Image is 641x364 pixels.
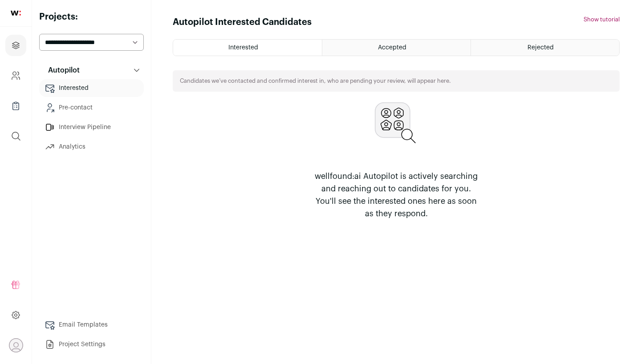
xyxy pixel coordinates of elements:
[527,44,554,51] span: Rejected
[39,79,144,97] a: Interested
[39,336,144,353] a: Project Settings
[584,16,620,23] button: Show tutorial
[39,99,144,117] a: Pre-contact
[180,77,451,85] p: Candidates we’ve contacted and confirmed interest in, who are pending your review, will appear here.
[43,65,80,76] p: Autopilot
[311,170,482,220] p: wellfound:ai Autopilot is actively searching and reaching out to candidates for you. You'll see t...
[5,65,26,86] a: Company and ATS Settings
[5,35,26,56] a: Projects
[39,118,144,136] a: Interview Pipeline
[11,11,21,16] img: wellfound-shorthand-0d5821cbd27db2630d0214b213865d53afaa358527fdda9d0ea32b1df1b89c2c.svg
[9,338,23,352] button: Open dropdown
[322,40,471,56] a: Accepted
[39,61,144,79] button: Autopilot
[471,40,619,56] a: Rejected
[378,44,406,51] span: Accepted
[39,138,144,156] a: Analytics
[228,44,258,51] span: Interested
[39,11,144,23] h2: Projects:
[173,16,312,28] h1: Autopilot Interested Candidates
[5,95,26,117] a: Company Lists
[39,316,144,334] a: Email Templates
